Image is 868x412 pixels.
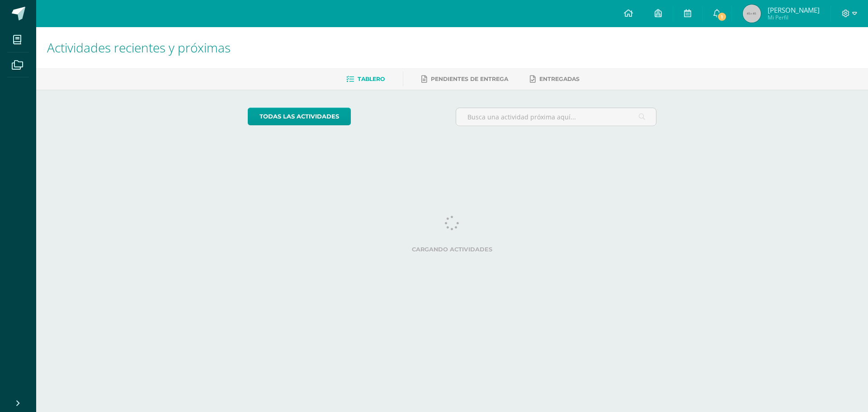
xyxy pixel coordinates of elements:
input: Busca una actividad próxima aquí... [456,108,656,126]
label: Cargando actividades [248,246,657,253]
span: Mi Perfil [768,14,820,21]
span: Actividades recientes y próximas [47,39,231,56]
span: Pendientes de entrega [431,76,508,82]
span: Tablero [358,76,385,82]
a: Entregadas [530,72,580,86]
span: 1 [717,12,727,22]
a: Tablero [346,72,385,86]
a: todas las Actividades [248,108,351,125]
span: [PERSON_NAME] [768,5,820,14]
a: Pendientes de entrega [421,72,508,86]
img: 45x45 [743,5,761,23]
span: Entregadas [539,76,580,82]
